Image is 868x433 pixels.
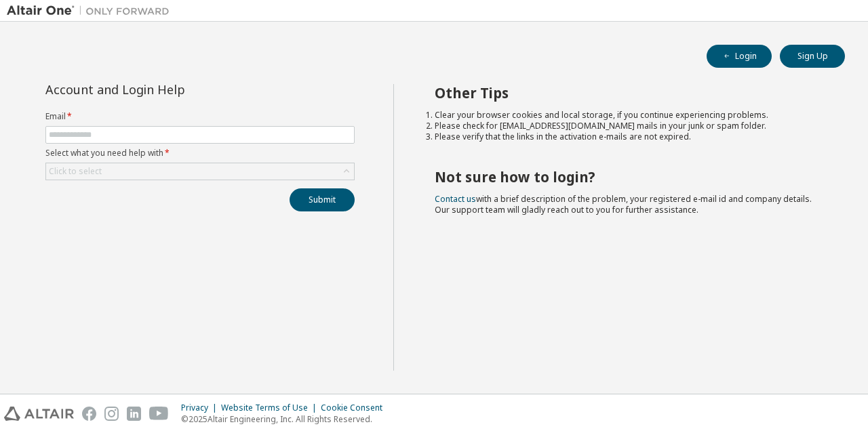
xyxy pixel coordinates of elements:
li: Clear your browser cookies and local storage, if you continue experiencing problems. [435,110,821,121]
button: Login [707,45,772,68]
div: Account and Login Help [45,84,293,95]
label: Select what you need help with [45,148,355,159]
div: Website Terms of Use [221,403,321,413]
h2: Not sure how to login? [435,168,821,186]
label: Email [45,111,355,122]
div: Cookie Consent [321,403,391,413]
div: Click to select [46,163,354,180]
button: Submit [290,188,355,211]
div: Click to select [49,166,102,177]
button: Sign Up [780,45,845,68]
img: instagram.svg [104,407,119,421]
img: facebook.svg [82,407,96,421]
img: Altair One [7,4,176,18]
div: Privacy [181,403,221,413]
img: youtube.svg [149,407,169,421]
span: with a brief description of the problem, your registered e-mail id and company details. Our suppo... [435,193,812,215]
a: Contact us [435,193,476,205]
img: linkedin.svg [127,407,141,421]
img: altair_logo.svg [4,407,74,421]
p: © 2025 Altair Engineering, Inc. All Rights Reserved. [181,413,391,425]
h2: Other Tips [435,84,821,102]
li: Please verify that the links in the activation e-mails are not expired. [435,131,821,142]
li: Please check for [EMAIL_ADDRESS][DOMAIN_NAME] mails in your junk or spam folder. [435,121,821,131]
